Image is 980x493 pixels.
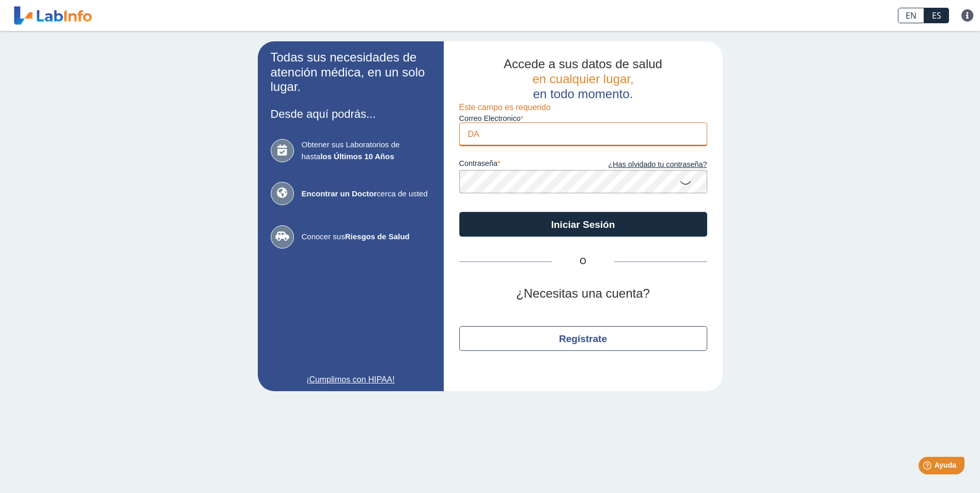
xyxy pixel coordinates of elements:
[271,374,431,386] a: ¡Cumplimos con HIPAA!
[459,114,707,122] label: Correo Electronico
[271,50,431,95] h2: Todas sus necesidades de atención médica, en un solo lugar.
[888,453,969,482] iframe: Help widget launcher
[583,159,707,171] a: ¿Has olvidado tu contraseña?
[459,286,707,301] h2: ¿Necesitas una cuenta?
[271,107,431,120] h3: Desde aquí podrás...
[898,8,924,23] a: EN
[302,139,431,162] span: Obtener sus Laboratorios de hasta
[532,72,633,86] span: en cualquier lugar,
[533,87,633,101] span: en todo momento.
[459,103,551,112] span: Este campo es requerido
[504,57,662,71] span: Accede a sus datos de salud
[459,212,707,237] button: Iniciar Sesión
[345,232,410,241] b: Riesgos de Salud
[320,152,394,161] b: los Últimos 10 Años
[302,188,431,200] span: cerca de usted
[552,255,614,268] span: O
[302,189,377,198] b: Encontrar un Doctor
[459,159,583,171] label: contraseña
[302,231,431,243] span: Conocer sus
[924,8,949,23] a: ES
[459,326,707,351] button: Regístrate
